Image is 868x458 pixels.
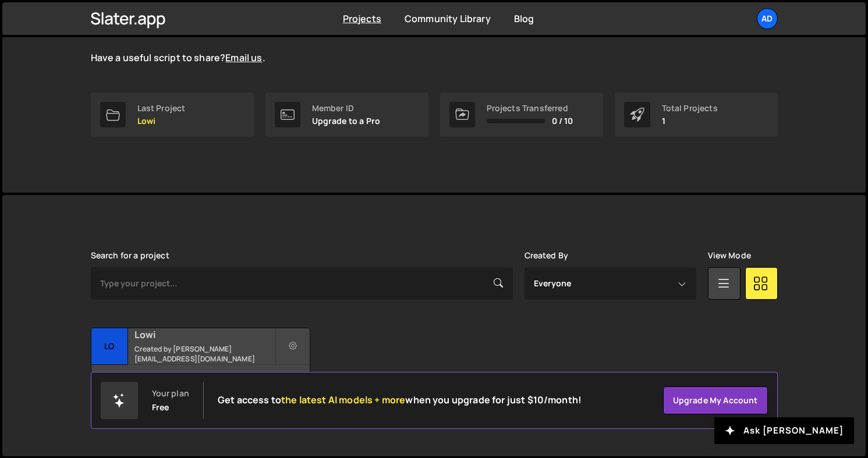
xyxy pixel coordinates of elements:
a: Last Project Lowi [91,93,254,137]
div: Total Projects [662,104,718,113]
p: The is live and growing. Explore the curated scripts to solve common Webflow issues with JavaScri... [91,12,510,65]
div: 1 page, last updated by [DATE] [91,365,310,400]
a: Blog [514,12,534,25]
span: 0 / 10 [552,116,573,126]
a: Ad [757,8,778,29]
h2: Lowi [134,328,275,341]
h2: Get access to when you upgrade for just $10/month! [218,395,582,406]
a: Upgrade my account [663,386,768,414]
a: Projects [343,12,381,25]
span: the latest AI models + more [281,393,405,406]
small: Created by [PERSON_NAME][EMAIL_ADDRESS][DOMAIN_NAME] [134,344,275,364]
div: Member ID [312,104,381,113]
div: Lo [91,328,128,365]
a: Email us [225,51,262,64]
p: Lowi [137,116,186,126]
a: Community Library [405,12,491,25]
label: Search for a project [91,251,169,260]
div: Last Project [137,104,186,113]
input: Type your project... [91,267,513,300]
div: Your plan [152,389,189,398]
label: Created By [525,251,569,260]
div: Projects Transferred [487,104,573,113]
label: View Mode [708,251,751,260]
div: Free [152,403,169,412]
p: Upgrade to a Pro [312,116,381,126]
p: 1 [662,116,718,126]
a: Lo Lowi Created by [PERSON_NAME][EMAIL_ADDRESS][DOMAIN_NAME] 1 page, last updated by [DATE] [91,328,310,400]
button: Ask [PERSON_NAME] [714,417,854,444]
